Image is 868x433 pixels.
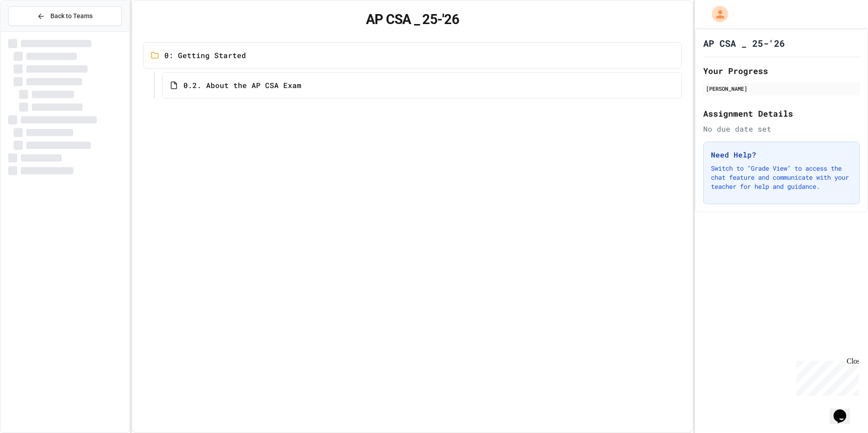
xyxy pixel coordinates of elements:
h1: AP CSA _ 25-'26 [703,37,785,49]
span: 0.2. About the AP CSA Exam [183,80,301,91]
iframe: chat widget [793,357,859,396]
div: No due date set [703,123,860,134]
h3: Need Help? [711,149,852,160]
div: My Account [702,4,730,25]
h2: Assignment Details [703,107,860,120]
h1: AP CSA _ 25-'26 [143,11,682,28]
h2: Your Progress [703,64,860,77]
p: Switch to "Grade View" to access the chat feature and communicate with your teacher for help and ... [711,164,852,191]
a: 0.2. About the AP CSA Exam [162,72,682,98]
div: Chat with us now!Close [4,4,63,58]
span: 0: Getting Started [164,50,246,61]
iframe: chat widget [830,397,859,424]
button: Back to Teams [8,6,122,26]
span: Back to Teams [50,11,93,21]
div: [PERSON_NAME] [706,84,857,93]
